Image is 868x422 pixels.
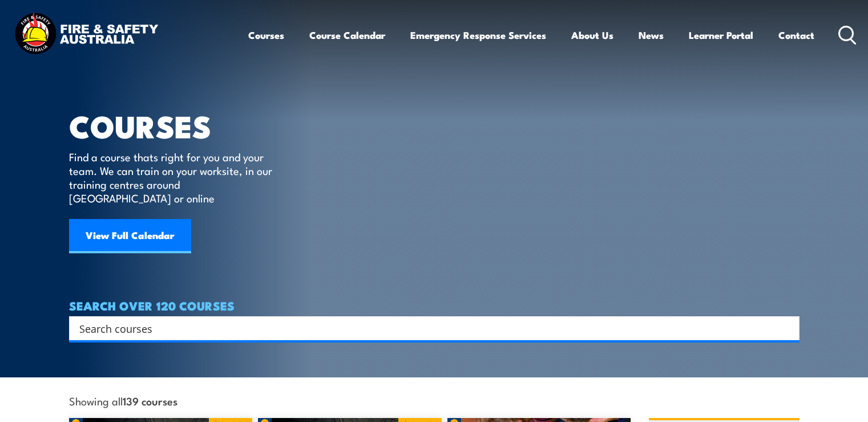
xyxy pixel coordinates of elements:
a: Emergency Response Services [410,20,546,50]
p: Find a course thats right for you and your team. We can train on your worksite, in our training c... [69,150,277,205]
form: Search form [82,320,777,336]
a: View Full Calendar [69,219,191,253]
button: Search magnifier button [780,320,796,336]
h1: COURSES [69,112,289,139]
input: Search input [79,320,774,337]
span: Showing all [69,395,177,407]
h4: SEARCH OVER 120 COURSES [69,299,800,312]
a: News [639,20,664,50]
a: Learner Portal [689,20,753,50]
a: Course Calendar [309,20,385,50]
a: Courses [248,20,284,50]
a: About Us [571,20,613,50]
strong: 139 courses [123,393,177,408]
a: Contact [778,20,814,50]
